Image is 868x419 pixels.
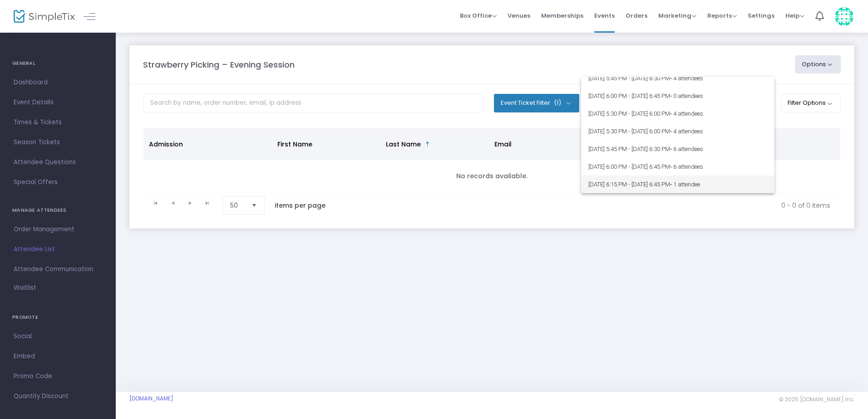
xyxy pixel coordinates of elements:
span: [DATE] 5:45 PM - [DATE] 6:30 PM [588,140,767,158]
span: [DATE] 6:00 PM - [DATE] 6:45 PM [588,158,767,175]
span: [DATE] 5:30 PM - [DATE] 6:00 PM [588,122,767,140]
span: • 0 attendees [670,93,703,99]
span: • 4 attendees [670,110,703,117]
span: [DATE] 5:30 PM - [DATE] 6:00 PM [588,105,767,122]
span: • 1 attendee [670,181,700,188]
span: [DATE] 6:00 PM - [DATE] 6:45 PM [588,87,767,105]
span: • 6 attendees [670,163,703,170]
span: • 6 attendees [670,146,703,152]
span: [DATE] 6:15 PM - [DATE] 6:45 PM [588,175,767,193]
span: • 4 attendees [670,128,703,135]
span: • 4 attendees [670,75,703,82]
span: [DATE] 5:45 PM - [DATE] 6:30 PM [588,69,767,87]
